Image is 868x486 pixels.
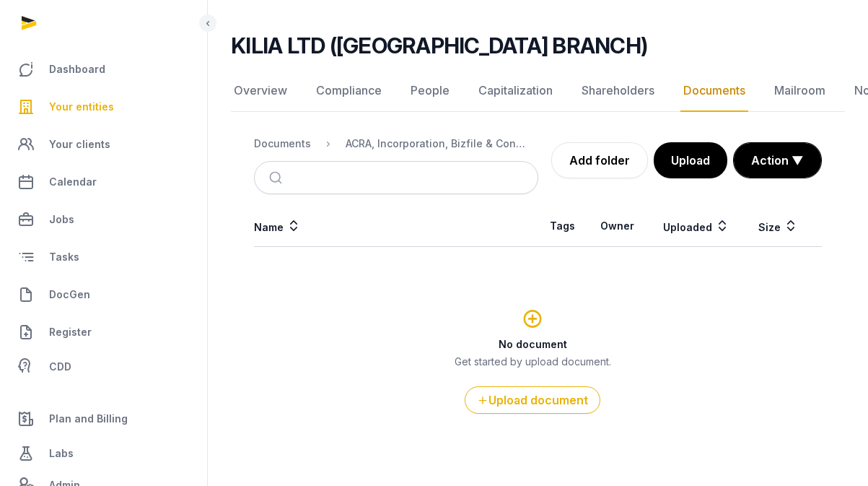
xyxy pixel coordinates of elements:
a: DocGen [12,277,196,312]
p: Get started by upload document. [255,355,811,369]
span: DocGen [49,286,90,303]
button: Upload [654,142,727,178]
a: Compliance [313,70,385,112]
span: Tasks [49,248,79,266]
span: Plan and Billing [49,410,128,428]
button: Submit [260,162,294,194]
a: Dashboard [12,52,196,87]
span: Dashboard [49,61,105,78]
h3: No document [255,337,811,352]
th: Owner [587,206,647,247]
a: Jobs [12,202,196,237]
a: Plan and Billing [12,402,196,436]
button: Upload document [465,386,600,414]
a: Mailroom [771,70,828,112]
h2: KILIA LTD ([GEOGRAPHIC_DATA] BRANCH) [231,32,647,58]
span: Jobs [49,211,74,228]
nav: Breadcrumb [254,126,538,161]
div: ACRA, Incorporation, Bizfile & Constitution [346,136,526,151]
a: People [408,70,452,112]
span: CDD [49,358,71,376]
a: Shareholders [579,70,657,112]
a: Your entities [12,90,196,124]
th: Uploaded [647,206,745,247]
a: Add folder [551,142,648,178]
a: Tasks [12,240,196,274]
a: Capitalization [475,70,556,112]
a: Overview [231,70,290,112]
span: Your clients [49,136,110,153]
span: Labs [49,445,74,462]
span: Your entities [49,98,114,116]
a: CDD [12,352,196,381]
th: Tags [538,206,588,247]
a: Register [12,315,196,350]
a: Labs [12,436,196,471]
nav: Tabs [231,70,845,112]
button: Action ▼ [734,143,821,178]
th: Size [745,206,812,247]
span: Calendar [49,173,97,191]
a: Documents [680,70,748,112]
th: Name [254,206,538,247]
span: Register [49,324,92,341]
div: Documents [254,136,311,151]
a: Your clients [12,127,196,162]
a: Calendar [12,165,196,199]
